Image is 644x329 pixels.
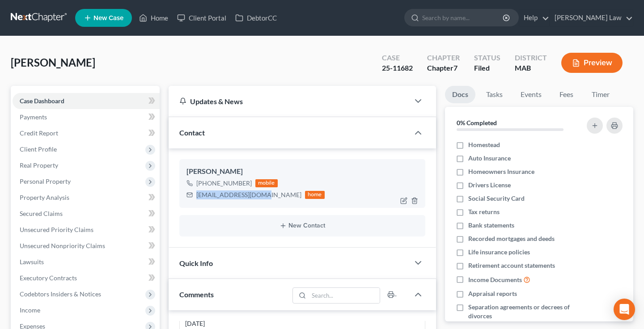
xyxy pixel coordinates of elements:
span: New Case [93,15,123,21]
a: Secured Claims [13,206,160,222]
a: Unsecured Priority Claims [13,222,160,238]
a: Timer [585,86,617,103]
button: Preview [561,53,623,73]
div: Chapter [427,63,460,73]
a: Case Dashboard [13,93,160,109]
div: 25-11682 [382,63,413,73]
a: Property Analysis [13,190,160,206]
a: Help [519,10,549,26]
span: Comments [179,290,214,299]
a: Client Portal [173,10,231,26]
span: Social Security Card [468,194,525,203]
span: Credit Report [20,129,58,137]
span: Secured Claims [20,210,63,217]
span: Codebtors Insiders & Notices [20,290,101,298]
a: Events [513,86,549,103]
span: Drivers License [468,181,511,190]
span: Contact [179,128,205,137]
span: Auto Insurance [468,154,511,163]
span: Unsecured Nonpriority Claims [20,242,105,249]
span: Appraisal reports [468,289,517,298]
div: Chapter [427,53,460,63]
span: Retirement account statements [468,261,555,270]
a: Executory Contracts [13,270,160,286]
span: Income [20,306,40,314]
span: Real Property [20,161,58,169]
div: District [515,53,547,63]
span: Life insurance policies [468,248,530,257]
span: Client Profile [20,145,57,153]
div: Filed [474,63,500,73]
a: Unsecured Nonpriority Claims [13,238,160,254]
div: MAB [515,63,547,73]
div: [PERSON_NAME] [186,166,418,177]
div: mobile [255,179,278,187]
a: Fees [552,86,581,103]
a: [PERSON_NAME] Law [550,10,633,26]
span: Case Dashboard [20,97,64,105]
a: Home [135,10,173,26]
span: Recorded mortgages and deeds [468,234,555,243]
span: 7 [453,63,458,72]
a: Payments [13,109,160,125]
a: DebtorCC [231,10,281,26]
span: Quick Info [179,259,213,267]
strong: 0% Completed [457,119,497,127]
input: Search... [309,288,380,303]
div: [EMAIL_ADDRESS][DOMAIN_NAME] [196,190,301,199]
button: New Contact [186,222,418,229]
span: Payments [20,113,47,121]
span: Income Documents [468,275,522,284]
span: Property Analysis [20,194,69,201]
span: Tax returns [468,207,500,216]
span: Separation agreements or decrees of divorces [468,303,579,321]
div: Status [474,53,500,63]
div: Updates & News [179,97,398,106]
a: Credit Report [13,125,160,141]
div: home [305,191,325,199]
input: Search by name... [422,9,504,26]
div: [PHONE_NUMBER] [196,179,252,188]
span: Personal Property [20,177,71,185]
span: Bank statements [468,221,514,230]
div: Case [382,53,413,63]
span: Executory Contracts [20,274,77,282]
div: Open Intercom Messenger [614,299,635,320]
a: Tasks [479,86,510,103]
span: Homeowners Insurance [468,167,534,176]
span: Homestead [468,140,500,149]
span: [PERSON_NAME] [11,56,95,69]
a: Docs [445,86,475,103]
span: Lawsuits [20,258,44,266]
span: Unsecured Priority Claims [20,226,93,233]
a: Lawsuits [13,254,160,270]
